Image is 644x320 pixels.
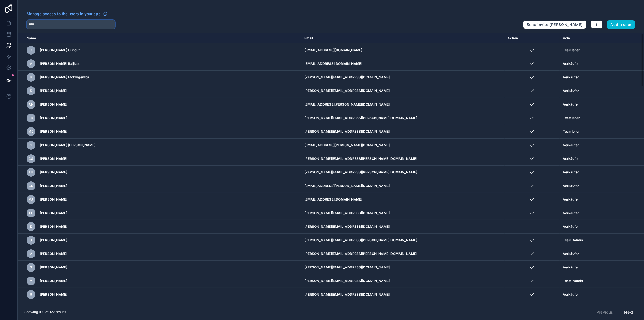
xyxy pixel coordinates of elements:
span: MD [28,129,34,134]
td: [PERSON_NAME][EMAIL_ADDRESS][DOMAIN_NAME] [301,274,504,288]
th: Role [560,33,623,43]
td: [EMAIL_ADDRESS][PERSON_NAME][DOMAIN_NAME] [301,139,504,152]
span: Verkäufer [563,143,579,147]
span: Verkäufer [563,102,579,107]
span: [PERSON_NAME] [40,292,67,297]
span: Teamleiter [563,129,580,134]
th: Active [505,33,560,43]
span: [PERSON_NAME] [40,238,67,242]
div: scrollable content [18,33,644,304]
span: [PERSON_NAME] [40,89,67,93]
span: LL [29,211,33,215]
span: [PERSON_NAME] [40,129,67,134]
td: [PERSON_NAME][EMAIL_ADDRESS][PERSON_NAME][DOMAIN_NAME] [301,152,504,166]
td: [PERSON_NAME][EMAIL_ADDRESS][PERSON_NAME][DOMAIN_NAME] [301,111,504,125]
td: [PERSON_NAME][EMAIL_ADDRESS][DOMAIN_NAME] [301,206,504,220]
span: Verkäufer [563,224,579,229]
span: [PERSON_NAME] [40,211,67,215]
span: Verkäufer [563,211,579,215]
span: Manage access to the users in your app [27,11,101,17]
span: Showing 100 of 127 results [24,310,66,314]
td: [EMAIL_ADDRESS][DOMAIN_NAME] [301,57,504,71]
span: Verkäufer [563,292,579,297]
td: [EMAIL_ADDRESS][DOMAIN_NAME] [301,301,504,315]
td: [PERSON_NAME][EMAIL_ADDRESS][DOMAIN_NAME] [301,84,504,98]
span: S [30,89,32,93]
span: TH [29,170,33,175]
span: [PERSON_NAME] [40,279,67,283]
span: Verkäufer [563,62,579,66]
span: [PERSON_NAME] [PERSON_NAME] [40,143,95,147]
td: [PERSON_NAME][EMAIL_ADDRESS][DOMAIN_NAME] [301,125,504,139]
span: [PERSON_NAME] [40,157,67,161]
th: Name [18,33,301,43]
span: AN [29,102,33,107]
span: S [30,143,32,147]
td: [PERSON_NAME][EMAIL_ADDRESS][DOMAIN_NAME] [301,220,504,234]
th: Email [301,33,504,43]
span: [PERSON_NAME] Baljkas [40,62,80,66]
span: [PERSON_NAME] Motzygemba [40,75,89,80]
span: M [30,62,33,66]
span: Verkäufer [563,75,579,80]
span: [PERSON_NAME] [40,170,67,175]
span: Team Admin [563,238,583,242]
span: ID [29,224,33,229]
td: [PERSON_NAME][EMAIL_ADDRESS][PERSON_NAME][DOMAIN_NAME] [301,234,504,247]
span: VJ [29,197,33,202]
span: CK [29,184,33,188]
button: Send invite [PERSON_NAME] [523,20,586,29]
span: Verkäufer [563,265,579,270]
td: [PERSON_NAME][EMAIL_ADDRESS][PERSON_NAME][DOMAIN_NAME] [301,247,504,261]
span: Teamleiter [563,48,580,52]
span: Verkäufer [563,252,579,256]
span: [PERSON_NAME] [40,184,67,188]
td: [PERSON_NAME][EMAIL_ADDRESS][DOMAIN_NAME] [301,261,504,274]
span: [PERSON_NAME] [40,252,67,256]
span: C [30,48,32,52]
td: [EMAIL_ADDRESS][DOMAIN_NAME] [301,43,504,57]
td: [EMAIL_ADDRESS][DOMAIN_NAME] [301,193,504,206]
td: [EMAIL_ADDRESS][PERSON_NAME][DOMAIN_NAME] [301,179,504,193]
span: R [30,292,32,297]
span: Verkäufer [563,89,579,93]
span: Verkäufer [563,170,579,175]
span: B [30,75,32,80]
span: Verkäufer [563,197,579,202]
span: Verkäufer [563,157,579,161]
span: Teamleiter [563,116,580,120]
a: Manage access to the users in your app [27,11,107,17]
span: [PERSON_NAME] [40,224,67,229]
td: [PERSON_NAME][EMAIL_ADDRESS][DOMAIN_NAME] [301,71,504,84]
span: [PERSON_NAME] Gündüz [40,48,80,52]
td: [PERSON_NAME][EMAIL_ADDRESS][DOMAIN_NAME] [301,288,504,301]
span: M [30,252,33,256]
span: Y [30,279,32,283]
button: Add a user [607,20,635,29]
span: Verkäufer [563,184,579,188]
button: Next [620,308,637,317]
span: Team Admin [563,279,583,283]
span: CS [29,157,33,161]
span: [PERSON_NAME] [40,102,67,107]
td: [PERSON_NAME][EMAIL_ADDRESS][PERSON_NAME][DOMAIN_NAME] [301,166,504,179]
span: [PERSON_NAME] [40,197,67,202]
span: [PERSON_NAME] [40,265,67,270]
td: [EMAIL_ADDRESS][PERSON_NAME][DOMAIN_NAME] [301,98,504,111]
span: S [30,265,32,270]
span: JD [29,116,33,120]
span: J [30,238,32,242]
span: [PERSON_NAME] [40,116,67,120]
